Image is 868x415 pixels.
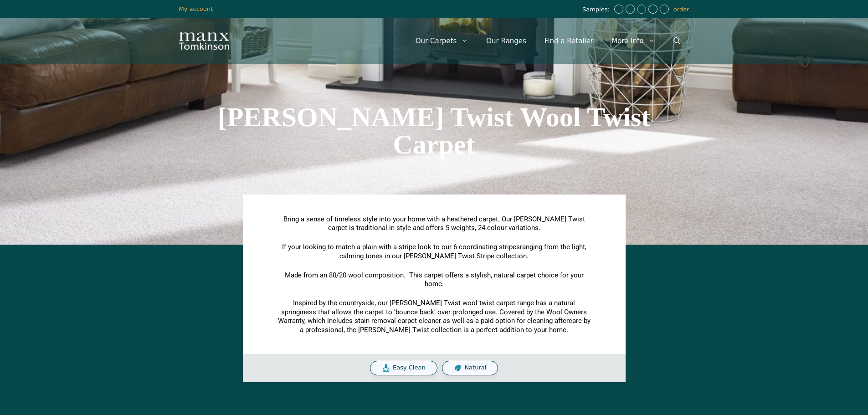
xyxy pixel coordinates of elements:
[277,299,591,334] p: Inspired by the countryside, our [PERSON_NAME] Twist wool twist carpet range has a natural spring...
[277,271,591,289] p: Made from an 80/20 wool composition. This carpet offers a stylish, natural carpet choice for your...
[179,32,229,50] img: Manx Tomkinson
[582,6,612,14] span: Samples:
[179,5,213,12] a: My account
[673,6,689,13] a: order
[339,243,586,260] span: ranging from the light, calming tones in our [PERSON_NAME] Twist Stripe collection.
[535,27,602,55] a: Find a Retailer
[477,27,535,55] a: Our Ranges
[277,215,591,233] p: Bring a sense of timeless style into your home with a heathered carpet. Our [PERSON_NAME] Twist c...
[602,27,664,55] a: More Info
[393,364,426,372] span: Easy Clean
[179,103,689,158] h1: [PERSON_NAME] Twist Wool Twist Carpet
[406,27,478,55] a: Our Carpets
[464,364,486,372] span: Natural
[664,27,689,55] a: Open Search Bar
[277,243,591,261] p: If your looking to match a plain with a stripe look to our 6 coordinating stripes
[406,27,689,55] nav: Primary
